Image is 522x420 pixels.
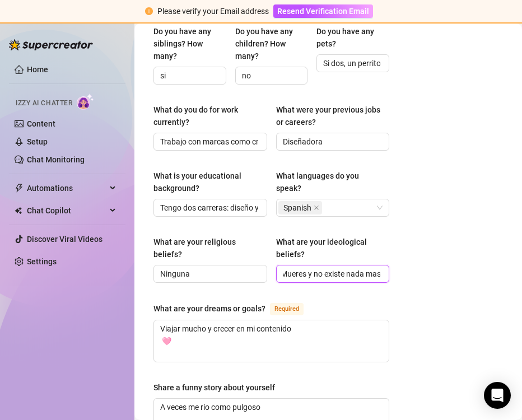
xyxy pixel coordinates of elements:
span: thunderbolt [15,184,24,193]
label: What were your previous jobs or careers? [276,104,390,128]
div: What are your dreams or goals? [153,302,265,315]
input: What languages do you speak? [324,201,327,214]
input: What are your religious beliefs? [160,268,258,280]
a: Chat Monitoring [27,155,85,164]
span: Required [270,303,304,315]
a: Settings [27,257,57,266]
a: Content [27,119,55,128]
div: Open Intercom Messenger [484,382,511,409]
span: Resend Verification Email [277,7,369,16]
div: Do you have any siblings? How many? [153,25,218,62]
input: Do you have any pets? [323,57,380,69]
label: Do you have any pets? [316,25,389,50]
label: What do you do for work currently? [153,104,267,128]
div: Do you have any pets? [316,25,381,50]
span: exclamation-circle [145,7,153,15]
img: Chat Copilot [15,207,22,214]
div: Please verify your Email address [157,5,269,17]
a: Home [27,65,48,74]
div: Do you have any children? How many? [235,25,300,62]
label: What are your ideological beliefs? [276,236,390,260]
span: close [314,205,319,211]
img: logo-BBDzfeDw.svg [9,39,93,50]
input: What are your ideological beliefs? [283,268,381,280]
a: Discover Viral Videos [27,235,102,244]
a: Setup [27,137,48,146]
textarea: What are your dreams or goals? [154,320,389,362]
div: What were your previous jobs or careers? [276,104,382,128]
div: What do you do for work currently? [153,104,259,128]
img: AI Chatter [77,94,94,110]
div: What is your educational background? [153,170,259,194]
label: Share a funny story about yourself [153,381,283,394]
label: What is your educational background? [153,170,267,194]
span: Izzy AI Chatter [16,98,72,109]
label: Do you have any siblings? How many? [153,25,226,62]
span: Automations [27,179,106,197]
label: Do you have any children? How many? [235,25,308,62]
div: What are your ideological beliefs? [276,236,382,260]
input: What is your educational background? [160,202,258,214]
div: What are your religious beliefs? [153,236,259,260]
input: What do you do for work currently? [160,136,258,148]
span: Chat Copilot [27,202,106,220]
label: What are your religious beliefs? [153,236,267,260]
input: Do you have any siblings? How many? [160,69,217,82]
button: Resend Verification Email [273,4,373,18]
label: What are your dreams or goals? [153,302,316,315]
div: What languages do you speak? [276,170,382,194]
input: What were your previous jobs or careers? [283,136,381,148]
input: Do you have any children? How many? [242,69,299,82]
span: Spanish [283,202,311,214]
div: Share a funny story about yourself [153,381,275,394]
label: What languages do you speak? [276,170,390,194]
span: Spanish [278,201,322,214]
